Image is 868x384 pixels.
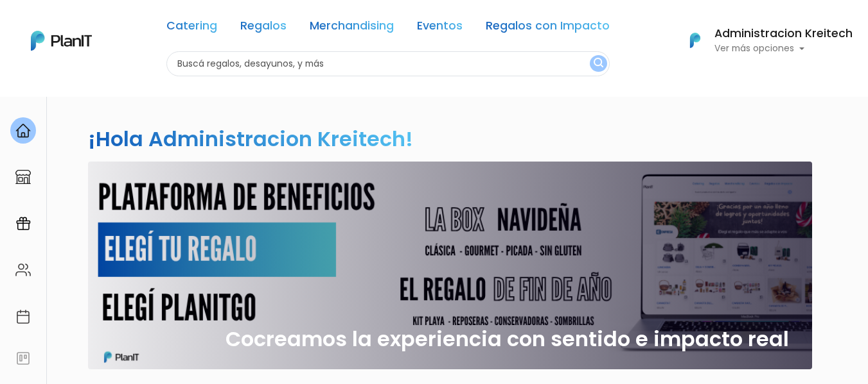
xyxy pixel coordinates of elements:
[31,31,92,51] img: PlanIt Logo
[15,262,31,278] img: people-662611757002400ad9ed0e3c099ab2801c6687ba6c219adb57efc949bc21e19d.svg
[15,169,31,185] img: marketplace-4ceaa7011d94191e9ded77b95e3339b90024bf715f7c57f8cf31f2d8c509eaba.svg
[310,21,394,36] a: Merchandising
[88,124,413,153] h2: ¡Hola Administracion Kreitech!
[417,21,463,36] a: Eventos
[15,123,31,138] img: home-e721727adea9d79c4d83392d1f703f7f8bce08238fde08b1acbfd93340b81755.svg
[15,351,31,366] img: feedback-78b5a0c8f98aac82b08bfc38622c3050aee476f2c9584af64705fc4e61158814.svg
[240,21,287,36] a: Regalos
[15,309,31,324] img: calendar-87d922413cdce8b2cf7b7f5f62616a5cf9e4887200fb71536465627b3292af00.svg
[166,21,217,36] a: Catering
[673,24,853,57] button: PlanIt Logo Administracion Kreitech Ver más opciones
[226,327,789,351] h2: Cocreamos la experiencia con sentido e impacto real
[486,21,610,36] a: Regalos con Impacto
[714,28,853,40] h6: Administracion Kreitech
[714,44,853,53] p: Ver más opciones
[594,58,603,70] img: search_button-432b6d5273f82d61273b3651a40e1bd1b912527efae98b1b7a1b2c0702e16a8d.svg
[166,51,610,76] input: Buscá regalos, desayunos, y más
[681,26,709,54] img: PlanIt Logo
[15,216,31,231] img: campaigns-02234683943229c281be62815700db0a1741e53638e28bf9629b52c665b00959.svg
